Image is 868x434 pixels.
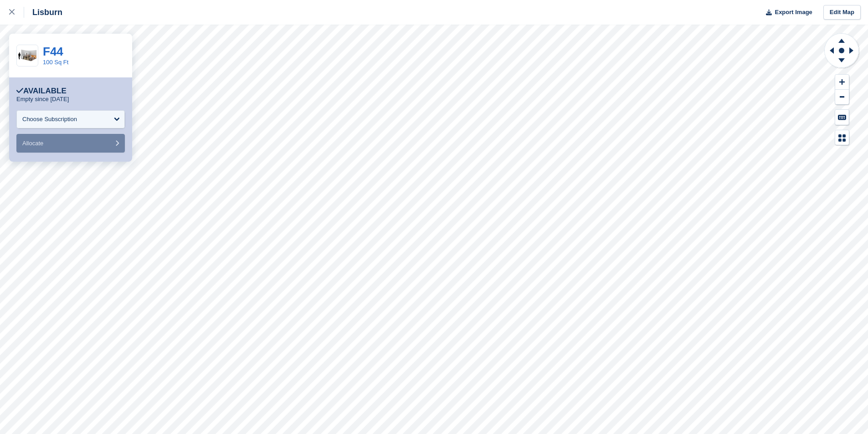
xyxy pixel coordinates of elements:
a: Edit Map [823,5,861,20]
a: 100 Sq Ft [43,59,68,66]
div: Available [16,87,67,96]
button: Keyboard Shortcuts [835,110,849,125]
span: Export Image [775,8,812,17]
button: Allocate [16,134,125,153]
button: Map Legend [835,130,849,145]
button: Export Image [760,5,812,20]
button: Zoom Out [835,90,849,105]
div: Lisburn [24,7,62,18]
div: Choose Subscription [22,115,77,124]
img: 100-sqft-unit.jpg [17,48,38,64]
p: Empty since [DATE] [16,96,69,103]
span: Allocate [22,140,43,147]
a: F44 [43,45,63,58]
button: Zoom In [835,75,849,90]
